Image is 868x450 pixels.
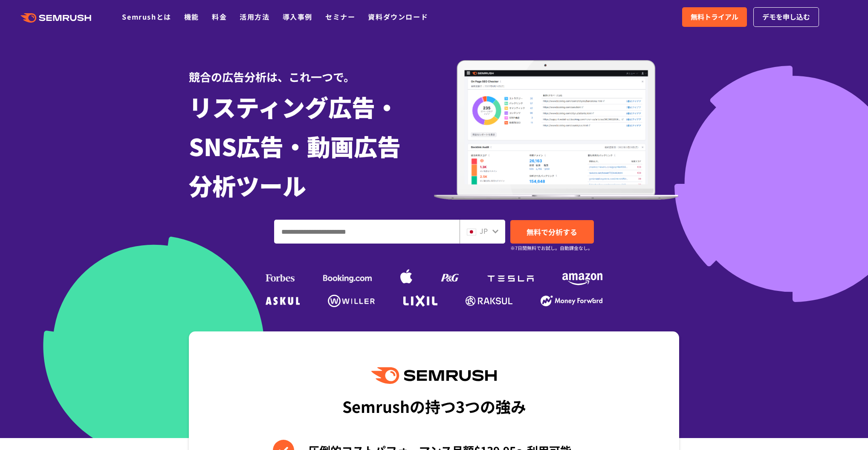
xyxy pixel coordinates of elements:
div: Semrushの持つ3つの強み [342,390,526,422]
a: デモを申し込む [753,7,819,27]
a: 資料ダウンロード [368,12,428,22]
span: 無料トライアル [691,12,738,23]
input: ドメイン、キーワードまたはURLを入力してください [275,220,459,243]
div: 競合の広告分析は、これ一つで。 [189,55,434,85]
img: Semrush [371,367,497,384]
a: Semrushとは [122,12,171,22]
a: 導入事例 [283,12,312,22]
span: デモを申し込む [762,12,810,23]
a: 無料トライアル [682,7,747,27]
a: 機能 [184,12,199,22]
span: JP [480,226,488,236]
a: 料金 [212,12,227,22]
span: 無料で分析する [527,226,577,237]
h1: リスティング広告・ SNS広告・動画広告 分析ツール [189,87,434,205]
a: 活用方法 [240,12,269,22]
a: 無料で分析する [510,220,594,244]
a: セミナー [325,12,355,22]
small: ※7日間無料でお試し。自動課金なし。 [510,244,593,252]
